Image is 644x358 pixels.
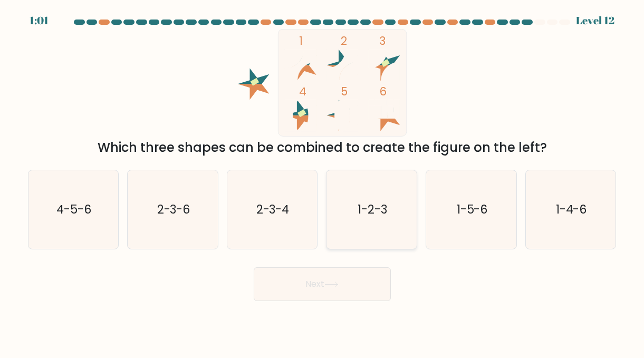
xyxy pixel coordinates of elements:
tspan: 6 [379,84,387,99]
div: Which three shapes can be combined to create the figure on the left? [34,138,610,157]
button: Next [254,267,391,301]
tspan: 3 [379,33,386,49]
text: 1-5-6 [456,201,487,218]
div: Level 12 [576,13,614,28]
text: 1-2-3 [358,201,387,218]
text: 1-4-6 [556,201,587,218]
div: 1:01 [30,13,49,28]
text: 2-3-6 [157,201,190,218]
tspan: 4 [299,84,306,99]
tspan: 1 [299,33,302,49]
tspan: 2 [341,33,347,49]
tspan: 5 [341,84,348,99]
text: 4-5-6 [56,201,91,218]
text: 2-3-4 [256,201,290,218]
